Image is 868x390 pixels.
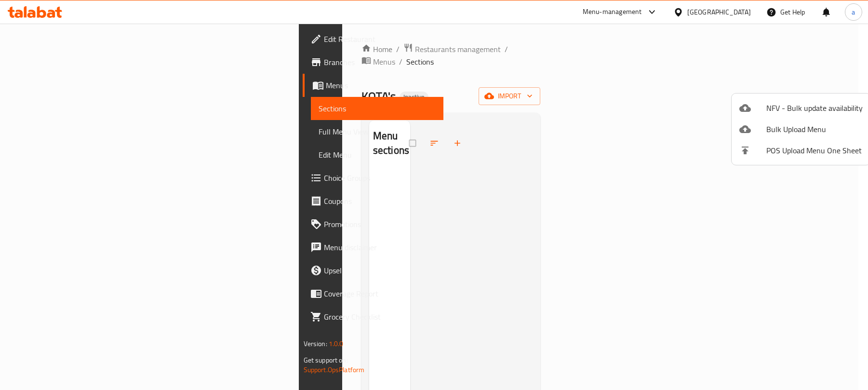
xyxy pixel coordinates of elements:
[766,145,863,156] span: POS Upload Menu One Sheet
[766,123,863,135] span: Bulk Upload Menu
[766,102,863,114] span: NFV - Bulk update availability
